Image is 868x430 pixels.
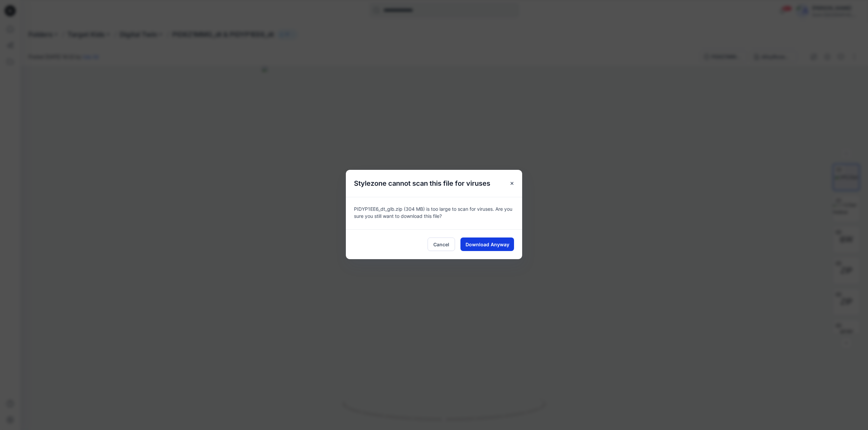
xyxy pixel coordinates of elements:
button: Cancel [428,237,455,251]
h5: Stylezone cannot scan this file for viruses [346,170,498,197]
button: Close [506,177,518,189]
div: PIDYP1EE6_dt_glb.zip (304 MB) is too large to scan for viruses. Are you sure you still want to do... [346,197,522,229]
span: Download Anyway [466,241,509,248]
span: Cancel [433,241,449,248]
button: Download Anyway [460,237,514,251]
